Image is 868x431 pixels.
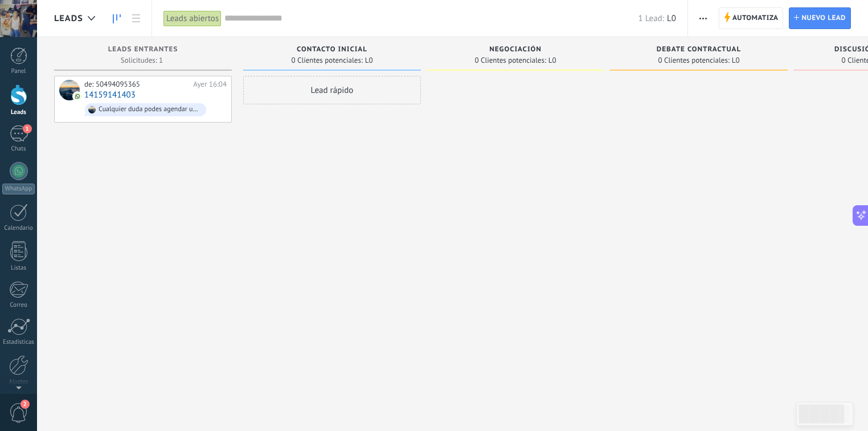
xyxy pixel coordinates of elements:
span: Solicitudes: 1 [121,57,163,64]
span: L0 [667,13,676,24]
a: Lista [126,7,146,30]
span: 1 [23,124,32,133]
a: Leads [107,7,126,30]
span: 0 Clientes potenciales: [291,57,362,64]
div: Lead rápido [243,76,421,104]
a: Automatiza [719,7,784,29]
div: Leads Entrantes [60,46,226,55]
span: Leads [54,13,83,24]
div: Calendario [2,225,35,232]
div: Contacto inicial [249,46,415,55]
div: Leads [2,109,35,116]
div: Estadísticas [2,339,35,346]
span: Contacto inicial [297,46,367,54]
span: Leads Entrantes [108,46,178,54]
button: Más [695,7,711,29]
a: Nuevo lead [789,7,851,29]
div: Leads abiertos [163,10,222,27]
span: L0 [548,57,556,64]
div: Panel [2,68,35,75]
div: de: 50494095365 [84,80,189,89]
div: Negociación [432,46,599,55]
div: Ayer 16:04 [193,80,227,89]
div: WhatsApp [2,184,35,194]
span: Automatiza [732,8,779,29]
span: Negociación [489,46,542,54]
div: Chats [2,145,35,153]
div: Debate contractual [616,46,782,55]
span: Nuevo lead [801,8,846,29]
div: Correo [2,302,35,309]
a: 14159141403 [84,90,136,100]
div: 14159141403 [59,80,80,100]
span: 2 [21,400,30,409]
img: com.amocrm.amocrmwa.svg [73,92,81,100]
div: Cualquier duda podes agendar una demostración para verlo más detalladamente, te dejo el enlace: [... [99,105,201,113]
span: L0 [732,57,740,64]
span: 0 Clientes potenciales: [474,57,546,64]
div: Listas [2,265,35,272]
span: L0 [365,57,373,64]
span: Debate contractual [657,46,741,54]
span: 1 Lead: [638,13,664,24]
span: 0 Clientes potenciales: [658,57,729,64]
